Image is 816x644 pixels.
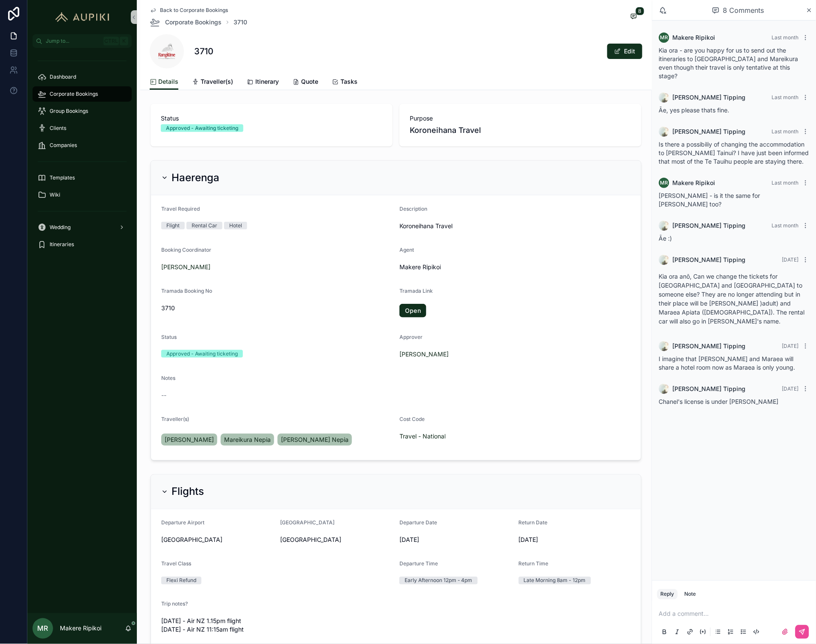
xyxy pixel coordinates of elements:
span: Traveller(s) [201,77,233,86]
button: Note [681,589,700,600]
span: Wedding [50,224,71,231]
span: [DATE] [782,343,799,349]
span: [PERSON_NAME] Tipping [673,385,746,393]
a: Open [399,304,426,318]
button: Edit [607,44,642,59]
span: Departure Time [399,561,438,567]
div: Late Morning 8am - 12pm [524,577,586,585]
span: Wiki [50,191,60,198]
span: Itineraries [50,241,74,248]
span: Cost Code [399,416,425,422]
span: Makere Ripikoi [399,263,441,271]
span: [PERSON_NAME] Tipping [673,127,746,136]
span: Mareikura Nepia [224,435,271,444]
p: Kia ora anō, Can we change the tickets for [GEOGRAPHIC_DATA] and [GEOGRAPHIC_DATA] to someone els... [659,272,809,326]
span: Kia ora - are you happy for us to send out the itineraries to [GEOGRAPHIC_DATA] and Mareikura eve... [659,47,798,79]
span: Agent [399,247,414,253]
span: Back to Corporate Bookings [160,7,228,14]
span: [DATE] [519,536,631,544]
a: Wedding [33,220,132,235]
a: Back to Corporate Bookings [150,7,228,14]
span: Trip notes? [161,601,188,607]
a: Group Bookings [33,103,132,119]
span: Dashboard [50,74,76,80]
a: Corporate Bookings [150,17,222,27]
a: Traveller(s) [192,74,233,91]
a: Tasks [332,74,358,91]
span: I imagine that [PERSON_NAME] and Maraea will share a hotel room now as Maraea is only young. [659,355,795,371]
span: [PERSON_NAME] Tipping [673,93,746,102]
span: Tramada Booking No [161,288,212,294]
span: Last month [772,34,799,41]
span: MR [38,623,48,634]
span: [PERSON_NAME] - is it the same for [PERSON_NAME] too? [659,192,760,208]
span: Tasks [340,77,358,86]
a: Travel - National [399,432,446,441]
span: [GEOGRAPHIC_DATA] [281,536,393,544]
button: Reply [657,589,678,600]
span: [PERSON_NAME] Tipping [673,342,746,350]
span: Koroneihana Travel [399,222,631,230]
span: Description [399,206,427,212]
button: Jump to...CtrlK [33,34,132,48]
span: [PERSON_NAME] Tipping [673,256,746,264]
span: Return Date [519,520,548,526]
span: Departure Airport [161,520,204,526]
span: Travel Class [161,561,191,567]
span: Corporate Bookings [165,18,222,26]
p: Makere Ripikoi [60,624,101,633]
a: Dashboard [33,69,132,85]
span: [DATE] [399,536,512,544]
span: Last month [772,222,799,229]
span: MR [660,179,668,186]
div: Approved - Awaiting ticketing [166,350,238,358]
span: Makere Ripikoi [673,179,715,187]
div: Note [685,591,696,598]
span: Koroneihana Travel [410,124,631,136]
span: [DATE] [782,385,799,392]
span: Templates [50,174,75,181]
h2: Flights [171,485,204,499]
span: Quote [301,77,318,86]
h2: Haerenga [171,171,219,185]
span: 3710 [161,304,393,312]
a: Clients [33,121,132,136]
div: scrollable content [27,48,137,263]
div: Approved - Awaiting ticketing [166,124,238,132]
span: Jump to... [46,38,100,44]
span: Ctrl [103,37,119,45]
span: Āe :) [659,235,672,242]
span: Return Time [519,561,549,567]
span: Approver [399,334,423,340]
span: Last month [772,128,799,135]
a: Details [150,74,178,90]
a: Wiki [33,187,132,203]
a: Mareikura Nepia [221,434,274,446]
img: App logo [51,10,113,24]
span: Status [161,114,382,123]
a: Corporate Bookings [33,86,132,102]
span: Āe, yes please thats fine. [659,106,730,114]
a: [PERSON_NAME] Nepia [278,434,352,446]
span: [DATE] - Air NZ 1.15pm flight [DATE] - Air NZ 11:15am flight [161,617,631,634]
span: Tramada Link [399,288,433,294]
a: Templates [33,170,132,185]
a: Quote [293,74,318,91]
span: 8 Comments [723,5,764,15]
span: [PERSON_NAME] [165,435,214,444]
a: [PERSON_NAME] [399,350,449,359]
span: Chanel's license is under [PERSON_NAME] [659,398,779,405]
span: -- [161,391,166,400]
span: Notes [161,375,175,381]
div: Rental Car [192,222,217,229]
span: Group Bookings [50,108,88,115]
a: 3710 [234,18,247,26]
a: [PERSON_NAME] [161,263,210,271]
span: [PERSON_NAME] Tipping [673,221,746,230]
span: [GEOGRAPHIC_DATA] [161,536,274,544]
div: Flight [166,222,180,229]
span: [PERSON_NAME] Nepia [281,435,349,444]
